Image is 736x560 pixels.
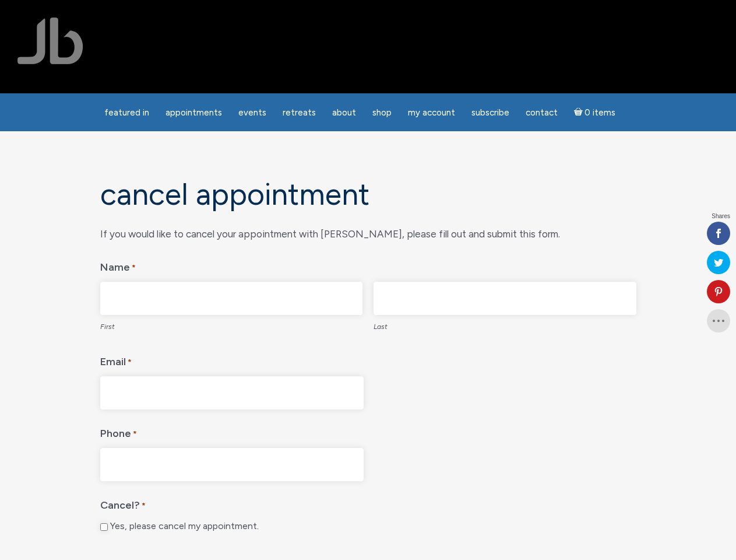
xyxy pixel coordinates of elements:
[100,491,636,516] legend: Cancel?
[332,107,356,118] span: About
[374,315,636,336] label: Last
[17,17,83,64] img: Jamie Butler. The Everyday Medium
[231,101,273,124] a: Events
[471,107,509,118] span: Subscribe
[159,101,229,124] a: Appointments
[100,315,363,336] label: First
[165,107,222,118] span: Appointments
[567,100,623,124] a: Cart0 items
[100,419,137,444] label: Phone
[100,178,636,211] h1: Cancel Appointment
[526,107,558,118] span: Contact
[283,107,316,118] span: Retreats
[408,107,455,118] span: My Account
[104,107,149,118] span: featured in
[365,101,399,124] a: Shop
[100,225,636,243] div: If you would like to cancel your appointment with [PERSON_NAME], please fill out and submit this ...
[97,101,156,124] a: featured in
[519,101,565,124] a: Contact
[100,347,132,372] label: Email
[325,101,363,124] a: About
[574,107,585,118] i: Cart
[110,520,259,533] label: Yes, please cancel my appointment.
[464,101,516,124] a: Subscribe
[584,108,615,117] span: 0 items
[712,213,730,219] span: Shares
[100,253,636,278] legend: Name
[401,101,462,124] a: My Account
[372,107,392,118] span: Shop
[276,101,323,124] a: Retreats
[238,107,266,118] span: Events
